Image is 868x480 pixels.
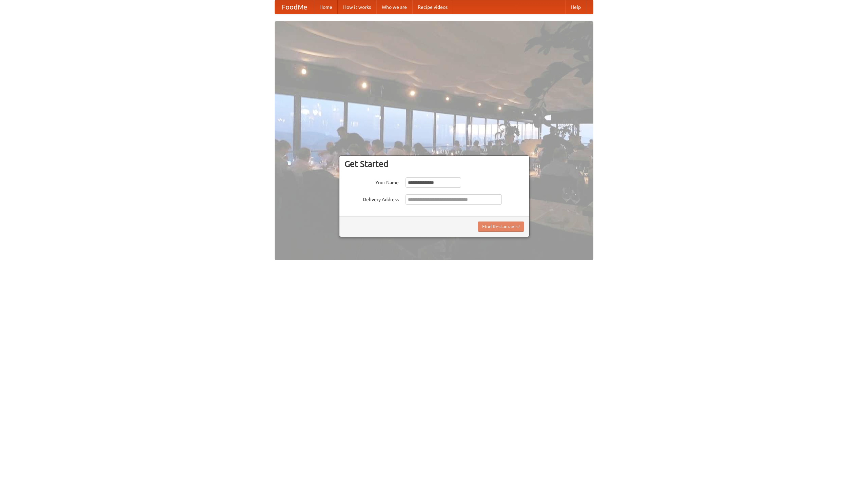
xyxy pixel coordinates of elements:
a: Home [314,0,338,14]
a: How it works [338,0,376,14]
a: FoodMe [275,0,314,14]
h3: Get Started [344,159,524,169]
label: Delivery Address [344,194,399,203]
button: Find Restaurants! [478,222,524,232]
label: Your Name [344,177,399,186]
a: Recipe videos [412,0,453,14]
a: Help [565,0,586,14]
a: Who we are [376,0,412,14]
